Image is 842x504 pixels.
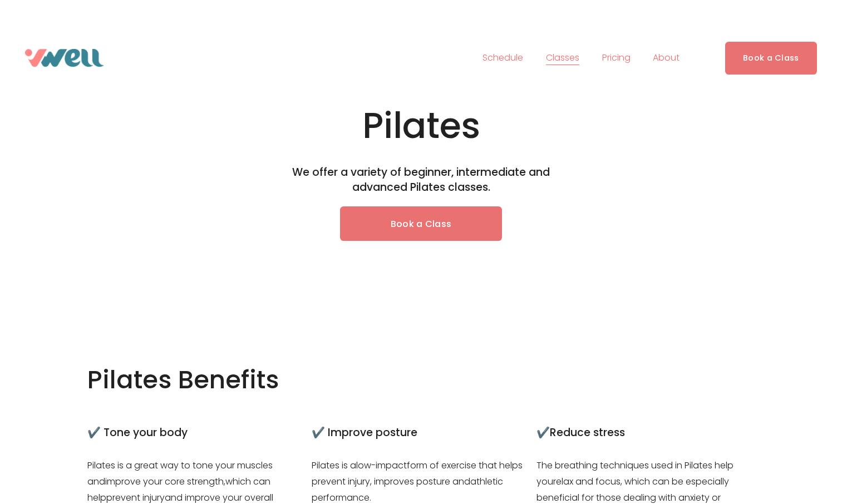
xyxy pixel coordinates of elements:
[106,491,165,504] span: prevent injury
[284,165,559,195] h4: We offer a variety of beginner, intermediate and advanced Pilates classes.
[87,426,306,441] h4: ✔️ Tone your body
[87,364,334,396] h2: Pilates Benefits
[482,49,523,67] a: Schedule
[356,459,407,472] span: low-impact
[546,50,579,66] span: Classes
[546,49,579,67] a: folder dropdown
[553,475,621,488] span: relax and focus
[536,426,755,441] h4: ✔️Reduce stress
[171,104,671,148] h1: Pilates
[725,42,817,75] a: Book a Class
[25,49,104,67] img: VWell
[653,50,679,66] span: About
[340,206,503,241] a: Book a Class
[653,49,679,67] a: folder dropdown
[105,475,225,488] span: improve your core strength,
[312,426,530,441] h4: ✔️ Improve posture
[602,49,631,67] a: Pricing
